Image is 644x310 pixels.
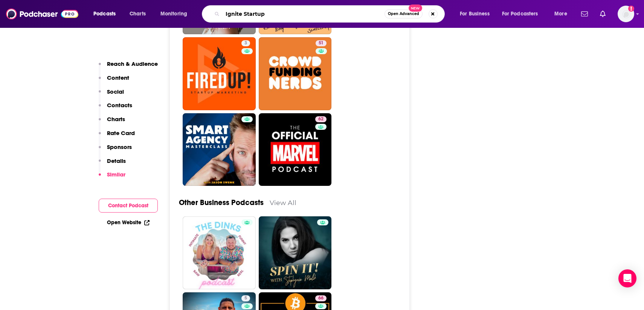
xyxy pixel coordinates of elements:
[241,40,250,46] a: 3
[385,9,423,18] button: Open AdvancedNew
[99,74,129,88] button: Content
[497,8,549,20] button: open menu
[6,7,78,21] img: Podchaser - Follow, Share and Rate Podcasts
[315,116,327,122] a: 62
[183,37,256,110] a: 3
[107,102,132,109] p: Contacts
[125,8,150,20] a: Charts
[107,171,125,178] p: Similar
[99,199,158,213] button: Contact Podcast
[318,115,324,123] span: 62
[107,115,125,123] p: Charts
[130,9,146,19] span: Charts
[99,115,125,129] button: Charts
[549,8,577,20] button: open menu
[99,157,126,171] button: Details
[99,102,132,115] button: Contacts
[107,88,124,95] p: Social
[99,60,158,74] button: Reach & Audience
[578,8,591,20] a: Show notifications dropdown
[259,113,332,186] a: 62
[241,295,250,301] a: 5
[244,40,247,47] span: 3
[244,295,247,302] span: 5
[93,9,116,19] span: Podcasts
[99,171,125,185] button: Similar
[179,198,264,207] a: Other Business Podcasts
[259,37,332,110] a: 51
[502,9,538,19] span: For Podcasters
[107,129,135,137] p: Rate Card
[318,295,324,302] span: 66
[315,295,327,301] a: 66
[88,8,125,20] button: open menu
[554,9,567,19] span: More
[455,8,499,20] button: open menu
[155,8,197,20] button: open menu
[409,5,422,12] span: New
[107,219,150,226] a: Open Website
[99,143,132,157] button: Sponsors
[99,129,135,143] button: Rate Card
[618,6,634,22] img: User Profile
[107,60,158,67] p: Reach & Audience
[628,6,634,12] svg: Add a profile image
[388,12,419,16] span: Open Advanced
[319,40,324,47] span: 51
[107,143,132,150] p: Sponsors
[618,269,636,287] div: Open Intercom Messenger
[160,9,187,19] span: Monitoring
[270,199,296,207] a: View All
[107,157,126,164] p: Details
[618,6,634,22] span: Logged in as saraatspark
[316,40,327,46] a: 51
[99,88,124,102] button: Social
[597,8,609,20] a: Show notifications dropdown
[223,8,385,20] input: Search podcasts, credits, & more...
[107,74,129,81] p: Content
[460,9,490,19] span: For Business
[209,5,452,23] div: Search podcasts, credits, & more...
[618,6,634,22] button: Show profile menu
